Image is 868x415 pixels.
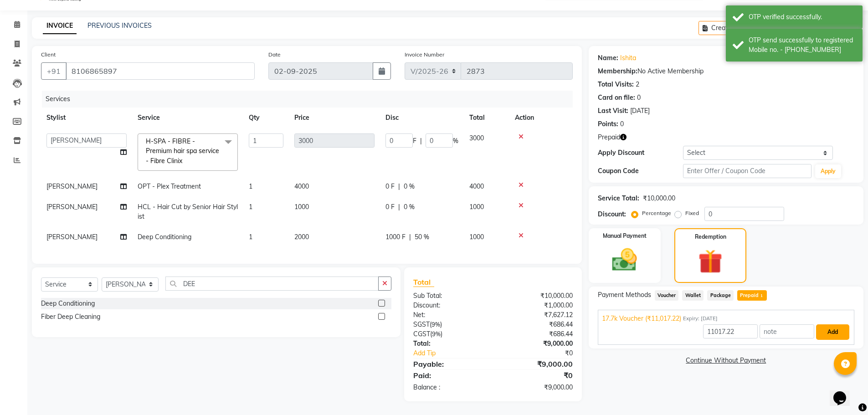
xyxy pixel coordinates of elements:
span: 9% [432,330,441,338]
div: 0 [620,119,624,129]
div: Deep Conditioning [41,299,95,308]
label: Invoice Number [405,51,444,59]
a: Ishita [620,53,636,63]
div: ₹0 [493,370,580,381]
a: Continue Without Payment [591,356,862,365]
label: Percentage [642,209,671,217]
span: 0 F [385,202,395,212]
span: | [409,232,411,242]
span: Voucher [655,290,679,301]
span: 1000 F [385,232,406,242]
div: ₹9,000.00 [493,383,580,392]
div: ₹10,000.00 [643,194,675,203]
label: Fixed [685,209,699,217]
th: Disc [380,108,464,128]
span: 4000 [294,182,309,190]
input: note [760,324,814,338]
div: 0 [637,93,641,102]
span: 4000 [469,182,484,190]
div: ₹7,627.12 [493,310,580,320]
th: Qty [243,108,289,128]
div: Coupon Code [598,166,683,176]
div: OTP send successfully to registered Mobile no. - 918106865897 [749,36,856,55]
span: Wallet [682,290,704,301]
span: | [398,182,400,191]
span: Deep Conditioning [138,233,191,241]
a: Add Tip [406,348,507,358]
span: OPT - Plex Treatment [138,182,201,190]
span: [PERSON_NAME] [46,203,98,211]
iframe: chat widget [830,379,859,406]
span: 1000 [469,203,484,211]
span: 1 [249,203,252,211]
span: 17.7k Voucher (₹11,017.22) [602,314,681,323]
label: Client [41,51,56,59]
div: Sub Total: [406,291,493,301]
div: OTP verified successfully. [749,12,856,22]
img: _cash.svg [604,246,645,274]
div: Balance : [406,383,493,392]
label: Redemption [695,233,726,241]
div: Card on file: [598,93,635,102]
button: Apply [815,164,841,178]
th: Stylist [41,108,132,128]
div: Payable: [406,359,493,369]
th: Service [132,108,243,128]
div: ₹9,000.00 [493,359,580,369]
img: _gift.svg [691,246,730,277]
span: Prepaid [598,133,620,142]
span: Expiry: [DATE] [683,315,718,323]
div: Apply Discount [598,148,683,158]
label: Manual Payment [603,232,647,240]
span: 1000 [469,233,484,241]
a: x [182,157,186,165]
div: ₹9,000.00 [493,339,580,348]
div: 2 [636,80,639,89]
div: ₹686.44 [493,329,580,339]
div: ₹10,000.00 [493,291,580,301]
a: PREVIOUS INVOICES [87,21,152,30]
input: Enter Offer / Coupon Code [683,164,812,178]
span: % [453,136,458,146]
div: Total: [406,339,493,348]
span: SGST [413,320,430,328]
div: No Active Membership [598,67,854,76]
input: Search or Scan [165,277,379,291]
span: Payment Methods [598,290,651,300]
a: INVOICE [43,18,77,34]
span: F [413,136,416,146]
div: Total Visits: [598,80,634,89]
th: Action [509,108,573,128]
span: 0 % [404,202,415,212]
div: ₹686.44 [493,320,580,329]
div: Fiber Deep Cleaning [41,312,100,322]
span: 0 % [404,182,415,191]
span: [PERSON_NAME] [46,233,98,241]
div: ₹0 [508,348,580,358]
input: Search by Name/Mobile/Email/Code [66,62,255,80]
div: Discount: [598,210,626,219]
span: 2000 [294,233,309,241]
div: Services [42,91,580,108]
input: Amount [703,324,758,338]
span: 1 [249,233,252,241]
span: 50 % [415,232,429,242]
span: 3000 [469,134,484,142]
div: Net: [406,310,493,320]
span: 9% [431,321,440,328]
span: H-SPA - FIBRE - Premium hair spa service - Fibre Clinix [146,137,219,165]
span: Prepaid [737,290,767,301]
span: [PERSON_NAME] [46,182,98,190]
div: ₹1,000.00 [493,301,580,310]
div: Last Visit: [598,106,628,116]
th: Total [464,108,509,128]
span: HCL - Hair Cut by Senior Hair Stylist [138,203,238,220]
button: Create New [699,21,751,35]
label: Date [268,51,281,59]
span: 1000 [294,203,309,211]
button: +91 [41,62,67,80]
div: Service Total: [598,194,639,203]
span: | [398,202,400,212]
th: Price [289,108,380,128]
div: Membership: [598,67,637,76]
